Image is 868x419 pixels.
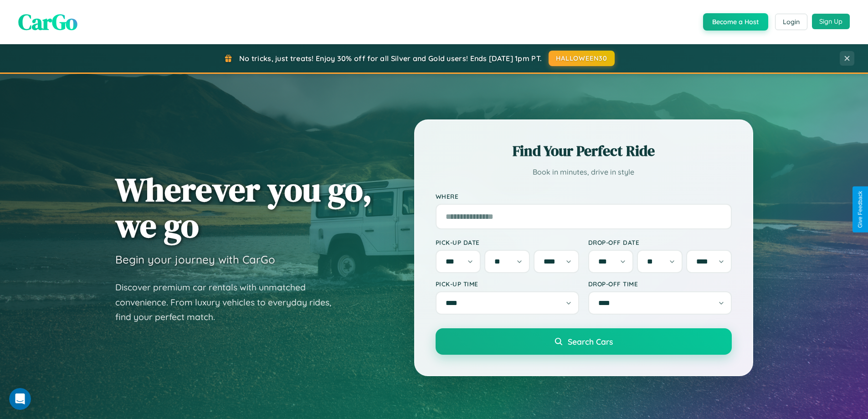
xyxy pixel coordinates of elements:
div: Give Feedback [857,191,863,228]
label: Where [436,192,732,200]
label: Pick-up Time [436,280,579,288]
span: CarGo [18,7,77,37]
button: Login [775,14,807,30]
iframe: Intercom live chat [9,388,31,410]
button: Search Cars [436,328,732,355]
span: No tricks, just treats! Enjoy 30% off for all Silver and Gold users! Ends [DATE] 1pm PT. [239,54,542,63]
label: Drop-off Time [588,280,732,288]
button: Sign Up [812,14,850,29]
button: HALLOWEEN30 [549,51,615,66]
label: Pick-up Date [436,238,579,246]
h2: Find Your Perfect Ride [436,141,732,161]
h3: Begin your journey with CarGo [115,253,275,266]
h1: Wherever you go, we go [115,171,372,243]
span: Search Cars [568,336,613,347]
p: Book in minutes, drive in style [436,166,732,179]
p: Discover premium car rentals with unmatched convenience. From luxury vehicles to everyday rides, ... [115,280,343,325]
label: Drop-off Date [588,238,732,246]
button: Become a Host [703,13,768,31]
